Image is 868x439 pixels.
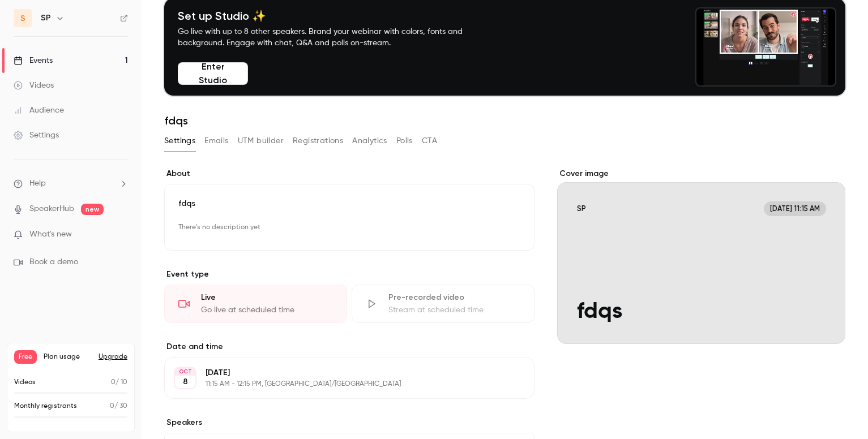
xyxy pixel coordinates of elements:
[164,417,535,428] label: Speakers
[14,105,64,116] div: Audience
[183,376,188,388] p: 8
[352,285,535,323] div: Pre-recorded videoStream at scheduled time
[557,168,845,179] label: Cover image
[164,114,845,127] h1: fdqs
[41,12,51,24] h6: SP
[99,352,127,361] button: Upgrade
[14,178,128,190] li: help-dropdown-opener
[178,9,489,23] h4: Set up Studio ✨
[388,292,520,303] div: Pre-recorded video
[352,132,387,150] button: Analytics
[204,132,228,150] button: Emails
[14,55,53,66] div: Events
[206,380,474,389] p: 11:15 AM - 12:15 PM, [GEOGRAPHIC_DATA]/[GEOGRAPHIC_DATA]
[44,352,92,361] span: Plan usage
[110,401,127,411] p: / 30
[178,26,489,49] p: Go live with up to 8 other speakers. Brand your webinar with colors, fonts and background. Engage...
[175,368,195,376] div: OCT
[81,204,104,215] span: new
[29,203,74,215] a: SpeakerHub
[293,132,343,150] button: Registrations
[14,350,37,364] span: Free
[557,168,845,344] section: Cover image
[20,12,25,24] span: S
[178,198,520,209] p: fdqs
[238,132,284,150] button: UTM builder
[201,304,333,316] div: Go live at scheduled time
[396,132,413,150] button: Polls
[164,285,347,323] div: LiveGo live at scheduled time
[201,292,333,303] div: Live
[164,269,535,280] p: Event type
[164,341,535,352] label: Date and time
[14,377,36,388] p: Videos
[178,218,520,236] p: There's no description yet
[29,178,46,190] span: Help
[164,168,535,179] label: About
[29,256,78,268] span: Book a demo
[14,80,54,91] div: Videos
[422,132,437,150] button: CTA
[111,379,116,386] span: 0
[206,367,474,378] p: [DATE]
[111,377,127,388] p: / 10
[164,132,195,150] button: Settings
[14,401,77,411] p: Monthly registrants
[178,62,248,85] button: Enter Studio
[14,130,59,141] div: Settings
[388,304,520,316] div: Stream at scheduled time
[29,229,72,240] span: What's new
[110,403,114,410] span: 0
